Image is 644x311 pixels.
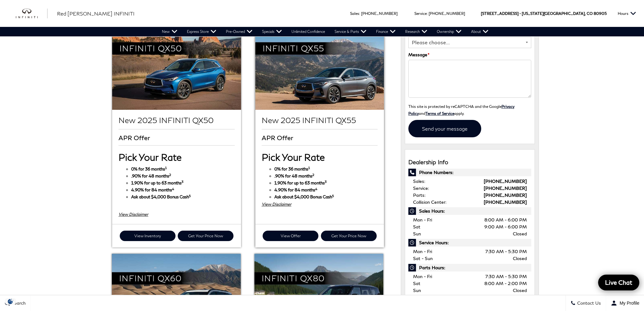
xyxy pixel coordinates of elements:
span: Sales [350,11,359,16]
a: Get Your Price Now [178,231,233,241]
a: About [466,27,493,36]
a: New [157,27,182,36]
h3: Dealership Info [408,159,532,165]
a: Pre-Owned [221,27,257,36]
span: : [427,11,428,16]
span: : [359,11,360,16]
sup: 2 [169,173,171,177]
span: Sun [413,231,421,236]
span: 7:30 AM - 5:30 PM [485,273,526,280]
a: Specials [257,27,287,36]
span: Sat [413,224,420,229]
a: [PHONE_NUMBER] [429,11,465,16]
span: Parts: [413,192,425,198]
sup: 2 [312,173,314,177]
span: Sun [413,288,421,293]
img: INFINITI [16,9,48,19]
img: Opt-Out Icon [3,298,18,305]
sup: 5 [332,194,334,198]
a: Get Your Price Now [321,231,377,241]
a: Terms of Service [425,111,454,115]
span: Search [10,301,26,306]
strong: 1.90% for up to 63 months [131,180,183,185]
sup: 1 [308,166,310,170]
span: Collision Center: [413,199,446,205]
sup: 4 [315,187,317,191]
span: 8:00 AM - 2:00 PM [484,280,526,287]
span: Sales: [413,178,425,184]
span: Red [PERSON_NAME] INFINITI [57,10,135,16]
a: Unlimited Confidence [287,27,330,36]
nav: Main Navigation [157,27,493,36]
h2: New 2025 INFINITI QX55 [262,116,378,124]
span: My Profile [617,301,639,306]
span: Sat - Sun [413,256,433,261]
strong: 0% for 36 months [131,166,167,171]
strong: .90% for 48 months [131,173,171,178]
span: Mon - Fri [413,217,432,222]
a: [PHONE_NUMBER] [483,185,526,191]
label: Message [408,51,430,58]
strong: 1.90% for up to 63 months [274,180,327,185]
a: infiniti [16,9,48,19]
a: Ownership [432,27,466,36]
span: Service Hours: [408,239,532,246]
input: Send your message [408,120,481,137]
a: [PHONE_NUMBER] [483,199,526,205]
span: Live Chat [602,278,635,286]
button: Open user profile menu [606,295,644,311]
span: Contact Us [576,301,601,306]
span: Closed [513,230,526,237]
sup: 5 [189,194,191,198]
img: New 2025 INFINITI QX50 [112,24,241,109]
a: View Offer [263,231,318,241]
strong: 0% for 36 months [274,166,310,171]
div: View Disclaimer [262,201,378,208]
a: [PHONE_NUMBER] [483,178,526,184]
strong: Ask about $4,000 Bonus Cash [131,194,191,199]
div: View Disclaimer [118,211,234,218]
a: Express Store [182,27,221,36]
a: [PHONE_NUMBER] [361,11,398,16]
span: Sat [413,281,420,286]
span: Mon - Fri [413,274,432,279]
span: Pick Your Rate [118,151,182,163]
a: Service & Parts [330,27,371,36]
span: Service [414,11,427,16]
a: Finance [371,27,400,36]
strong: 4.90% for 84 months [131,187,174,192]
strong: 4.90% for 84 months [274,187,317,192]
span: Service: [413,185,429,191]
a: Privacy Policy [408,104,514,115]
a: Red [PERSON_NAME] INFINITI [57,10,135,17]
span: Phone Numbers: [408,169,532,176]
span: Sales Hours: [408,207,532,215]
a: Research [400,27,432,36]
span: Mon - Fri [413,249,432,254]
a: Live Chat [598,275,639,290]
sup: 1 [165,166,167,170]
section: Click to Open Cookie Consent Modal [3,298,18,305]
img: New 2025 INFINITI QX55 [255,24,384,109]
span: 7:30 AM - 5:30 PM [485,248,526,255]
sup: 3 [182,180,183,183]
span: APR Offer [118,134,152,141]
a: [STREET_ADDRESS] • [US_STATE][GEOGRAPHIC_DATA], CO 80905 [481,11,607,16]
strong: .90% for 48 months [274,173,314,178]
span: Parts Hours: [408,264,532,271]
strong: Ask about $4,000 Bonus Cash [274,194,334,199]
span: 8:00 AM - 6:00 PM [484,216,526,223]
small: This site is protected by reCAPTCHA and the Google and apply. [408,104,514,115]
span: Closed [513,287,526,294]
span: Pick Your Rate [262,151,325,163]
a: [PHONE_NUMBER] [483,192,526,198]
sup: 4 [172,187,174,191]
span: APR Offer [262,134,295,141]
a: View Inventory [120,231,175,241]
span: Closed [513,255,526,262]
span: 9:00 AM - 6:00 PM [484,223,526,230]
h2: New 2025 INFINITI QX50 [118,116,234,124]
sup: 3 [325,180,327,183]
